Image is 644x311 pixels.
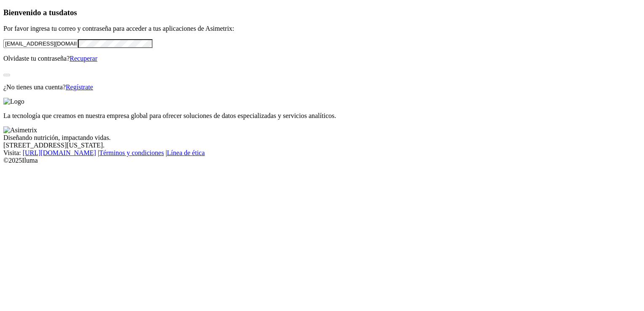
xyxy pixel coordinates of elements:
div: Diseñando nutrición, impactando vidas. [3,134,641,142]
a: Recuperar [70,55,97,62]
span: datos [59,8,77,17]
a: Términos y condiciones [99,149,164,156]
div: [STREET_ADDRESS][US_STATE]. [3,142,641,149]
p: Olvidaste tu contraseña? [3,55,641,62]
a: Regístrate [66,83,93,91]
p: ¿No tienes una cuenta? [3,83,641,91]
h3: Bienvenido a tus [3,8,641,17]
a: Línea de ética [167,149,205,156]
a: [URL][DOMAIN_NAME] [23,149,96,156]
div: © 2025 Iluma [3,157,641,164]
div: Visita : | | [3,149,641,157]
img: Asimetrix [3,126,37,134]
input: Tu correo [3,39,78,48]
p: Por favor ingresa tu correo y contraseña para acceder a tus aplicaciones de Asimetrix: [3,25,641,32]
img: Logo [3,98,24,105]
p: La tecnología que creamos en nuestra empresa global para ofrecer soluciones de datos especializad... [3,112,641,120]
